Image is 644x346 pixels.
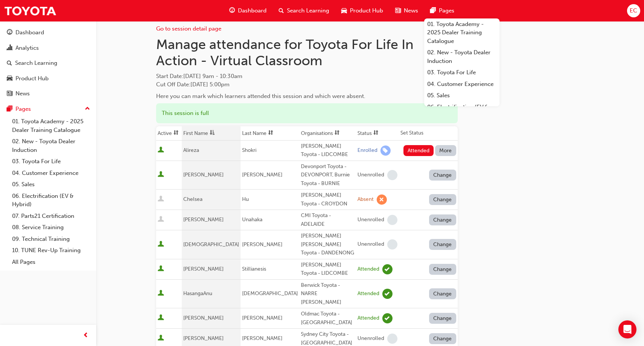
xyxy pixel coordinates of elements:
[301,261,354,278] div: [PERSON_NAME] Toyota - LIDCOMBE
[387,215,397,225] span: learningRecordVerb_NONE-icon
[15,105,31,113] div: Pages
[242,241,282,248] span: [PERSON_NAME]
[158,314,164,322] span: User is active
[404,6,418,15] span: News
[357,290,379,297] div: Attended
[429,214,456,225] button: Change
[382,289,393,299] span: learningRecordVerb_ATTEND-icon
[382,313,393,323] span: learningRecordVerb_ATTEND-icon
[173,130,179,136] span: sorting-icon
[9,167,93,179] a: 04. Customer Experience
[380,145,391,156] span: learningRecordVerb_ENROLL-icon
[357,171,384,179] div: Unenrolled
[3,56,93,70] a: Search Learning
[387,170,397,180] span: learningRecordVerb_NONE-icon
[158,171,164,179] span: User is active
[9,156,93,167] a: 03. Toyota For Life
[424,90,500,101] a: 05. Sales
[183,171,224,178] span: [PERSON_NAME]
[356,126,399,141] th: Toggle SortBy
[403,145,434,156] button: Attended
[182,126,241,141] th: Toggle SortBy
[15,89,30,98] div: News
[377,194,387,205] span: learningRecordVerb_ABSENT-icon
[341,6,347,15] span: car-icon
[424,67,500,78] a: 03. Toyota For Life
[242,147,256,153] span: Shokri
[156,92,458,101] div: Here you can mark which learners attended this session and which were absent.
[242,290,298,297] span: [DEMOGRAPHIC_DATA]
[299,126,356,141] th: Toggle SortBy
[156,36,458,69] h1: Manage attendance for Toyota For Life In Action - Virtual Classroom
[279,6,284,15] span: search-icon
[183,147,199,153] span: Alireza
[7,29,12,36] span: guage-icon
[424,78,500,90] a: 04. Customer Experience
[439,6,454,15] span: Pages
[424,101,500,121] a: 06. Electrification (EV & Hybrid)
[3,26,93,40] a: Dashboard
[7,90,12,97] span: news-icon
[3,41,93,55] a: Analytics
[357,147,377,154] div: Enrolled
[334,130,340,136] span: sorting-icon
[7,45,12,52] span: chart-icon
[9,233,93,245] a: 09. Technical Training
[350,6,383,15] span: Product Hub
[429,313,456,324] button: Change
[3,102,93,116] button: Pages
[9,179,93,190] a: 05. Sales
[242,315,282,321] span: [PERSON_NAME]
[156,25,221,32] a: Go to session detail page
[301,232,354,257] div: [PERSON_NAME] [PERSON_NAME] Toyota - DANDENONG
[301,310,354,327] div: Oldmac Toyota - [GEOGRAPHIC_DATA]
[399,126,458,141] th: Set Status
[9,136,93,156] a: 02. New - Toyota Dealer Induction
[357,241,384,248] div: Unenrolled
[183,196,202,202] span: Chelsea
[382,264,393,274] span: learningRecordVerb_ATTEND-icon
[156,126,182,141] th: Toggle SortBy
[301,162,354,188] div: Devonport Toyota - DEVONPORT, Burnie Toyota - BURNIE
[158,290,164,297] span: User is active
[627,4,640,17] button: EC
[9,222,93,233] a: 08. Service Training
[268,130,273,136] span: sorting-icon
[429,194,456,205] button: Change
[156,81,230,88] span: Cut Off Date : [DATE] 5:00pm
[158,265,164,273] span: User is active
[273,3,335,18] a: search-iconSearch Learning
[158,335,164,342] span: User is active
[618,320,636,338] div: Open Intercom Messenger
[9,190,93,210] a: 06. Electrification (EV & Hybrid)
[387,239,397,250] span: learningRecordVerb_NONE-icon
[429,333,456,344] button: Change
[357,315,379,322] div: Attended
[373,130,379,136] span: sorting-icon
[301,211,354,228] div: CMI Toyota - ADELAIDE
[242,266,266,272] span: Stillianesis
[287,6,329,15] span: Search Learning
[242,196,249,202] span: Hu
[83,331,89,340] span: prev-icon
[183,315,224,321] span: [PERSON_NAME]
[158,216,164,224] span: User is inactive
[395,6,401,15] span: news-icon
[223,3,273,18] a: guage-iconDashboard
[242,171,282,178] span: [PERSON_NAME]
[424,47,500,67] a: 02. New - Toyota Dealer Induction
[183,216,224,223] span: [PERSON_NAME]
[429,288,456,299] button: Change
[3,24,93,102] button: DashboardAnalyticsSearch LearningProduct HubNews
[158,196,164,203] span: User is inactive
[301,142,354,159] div: [PERSON_NAME] Toyota - LIDCOMBE
[158,241,164,248] span: User is active
[3,72,93,86] a: Product Hub
[357,216,384,224] div: Unenrolled
[156,72,458,81] span: Start Date :
[9,245,93,256] a: 10. TUNE Rev-Up Training
[229,6,235,15] span: guage-icon
[424,18,500,47] a: 01. Toyota Academy - 2025 Dealer Training Catalogue
[424,3,460,18] a: pages-iconPages
[301,191,354,208] div: [PERSON_NAME] Toyota - CROYDON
